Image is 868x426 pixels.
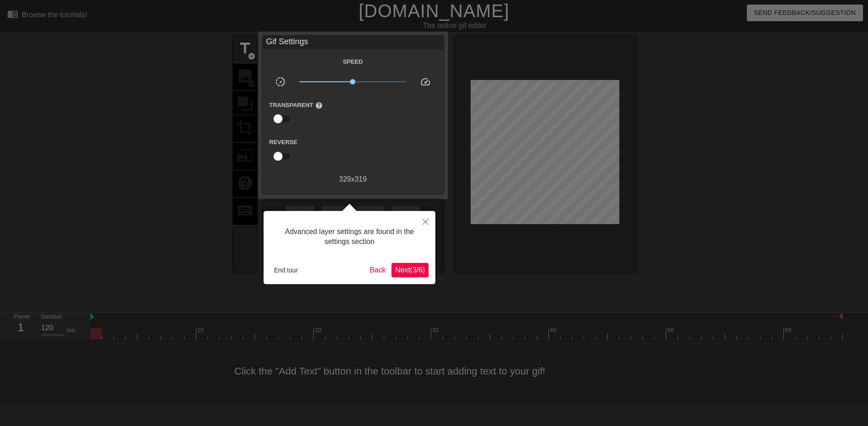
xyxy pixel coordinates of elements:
[366,263,390,277] button: Back
[395,266,425,274] span: Next ( 3 / 6 )
[270,218,429,256] div: Advanced layer settings are found in the settings section
[270,263,302,277] button: End tour
[415,211,435,232] button: Close
[392,263,429,277] button: Next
